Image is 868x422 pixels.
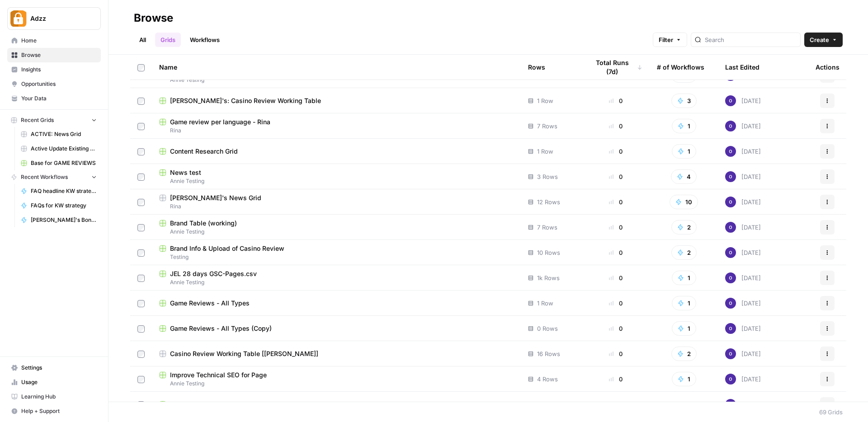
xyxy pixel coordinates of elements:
img: c47u9ku7g2b7umnumlgy64eel5a2 [725,399,736,410]
a: Base for GAME REVIEWS [17,156,101,170]
button: 1 [672,296,696,310]
a: Brand Info & Upload of Casino ReviewTesting [159,244,514,261]
div: 0 [589,172,642,181]
a: [PERSON_NAME]'s News GridRina [159,193,514,211]
button: Recent Workflows [7,170,101,184]
span: 0 Rows [537,324,558,333]
div: [DATE] [725,348,761,359]
span: Active Update Existing Post [31,145,97,153]
span: JEL 28 days GSC-Pages.csv [170,269,257,278]
span: Content Research Grid [170,147,238,156]
span: Recent Grids [21,116,54,124]
div: # of Workflows [657,55,704,80]
a: Settings [7,361,101,375]
div: [DATE] [725,247,761,258]
img: c47u9ku7g2b7umnumlgy64eel5a2 [725,298,736,309]
img: c47u9ku7g2b7umnumlgy64eel5a2 [725,374,736,384]
div: 0 [589,248,642,257]
div: [DATE] [725,323,761,334]
img: c47u9ku7g2b7umnumlgy64eel5a2 [725,247,736,258]
span: Learning Hub [21,393,97,401]
button: 2 [671,347,697,361]
a: Opportunities [7,77,101,91]
span: Rina [159,202,514,211]
div: [DATE] [725,171,761,182]
span: FAQs for KW strategy [31,202,97,210]
button: Filter [653,33,687,47]
a: Usage [7,375,101,389]
button: 1 [672,372,696,386]
div: [DATE] [725,197,761,207]
div: 0 [589,324,642,333]
div: 69 Grids [819,408,843,417]
span: [PERSON_NAME]'s Bonus Text Creation [PERSON_NAME] [31,216,97,224]
a: Browse [7,48,101,62]
div: 0 [589,375,642,384]
span: ACTIVE: News Grid [31,130,97,138]
img: c47u9ku7g2b7umnumlgy64eel5a2 [725,197,736,207]
div: 0 [589,400,642,409]
a: Game Reviews - All Types [159,299,514,308]
button: 2 [671,220,697,234]
span: Opportunities [21,80,97,88]
span: Game review per language - Rina [170,117,270,127]
a: JEL 28 days GSC-Pages.csvAnnie Testing [159,269,514,286]
span: Browse [21,51,97,59]
a: ACTIVE: News Grid [17,127,101,141]
img: c47u9ku7g2b7umnumlgy64eel5a2 [725,272,736,283]
button: Recent Grids [7,113,101,127]
span: Rina [159,127,514,135]
div: [DATE] [725,272,761,283]
span: Brand Table (working) [170,219,237,228]
span: [PERSON_NAME]'s News Grid [170,193,261,202]
div: 0 [589,299,642,308]
span: Recent Workflows [21,173,68,181]
div: [DATE] [725,121,761,131]
span: Annie Testing [159,278,514,286]
span: Annie Testing [159,177,514,185]
span: Improve Technical SEO for Page [170,370,267,380]
button: 3 [671,94,697,108]
a: Improve Technical SEO for PageAnnie Testing [159,370,514,388]
span: New Grid [170,400,198,409]
button: 1 [672,144,696,159]
span: Usage [21,378,97,386]
a: Insights [7,62,101,77]
div: 0 [589,349,642,358]
span: [PERSON_NAME]'s: Casino Review Working Table [170,96,321,105]
div: 0 [589,147,642,156]
span: Brand Info & Upload of Casino Review [170,244,284,253]
span: Home [21,37,97,45]
span: Settings [21,364,97,372]
img: c47u9ku7g2b7umnumlgy64eel5a2 [725,323,736,334]
a: FAQs for KW strategy [17,198,101,213]
div: Total Runs (7d) [589,55,642,80]
span: Base for GAME REVIEWS [31,159,97,167]
div: [DATE] [725,298,761,309]
span: 1 Row [537,400,553,409]
span: 7 Rows [537,223,557,232]
a: Active Update Existing Post [17,141,101,156]
img: c47u9ku7g2b7umnumlgy64eel5a2 [725,348,736,359]
div: Rows [528,55,545,80]
span: FAQ headline KW strategy [31,187,97,195]
img: c47u9ku7g2b7umnumlgy64eel5a2 [725,222,736,233]
span: 3 Rows [537,172,558,181]
input: Search [705,35,797,44]
span: 16 Rows [537,349,560,358]
a: Your Data [7,91,101,106]
span: Help + Support [21,407,97,415]
button: 1 [672,321,696,336]
span: 1 Row [537,147,553,156]
img: c47u9ku7g2b7umnumlgy64eel5a2 [725,171,736,182]
a: Game Reviews - All Types (Copy) [159,324,514,333]
a: Content Research Grid [159,147,514,156]
span: News test [170,168,201,177]
span: 1 Row [537,299,553,308]
span: 7 Rows [537,122,557,131]
div: [DATE] [725,95,761,106]
img: c47u9ku7g2b7umnumlgy64eel5a2 [725,95,736,106]
img: c47u9ku7g2b7umnumlgy64eel5a2 [725,146,736,157]
span: Game Reviews - All Types [170,299,250,308]
button: Create [804,33,843,47]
